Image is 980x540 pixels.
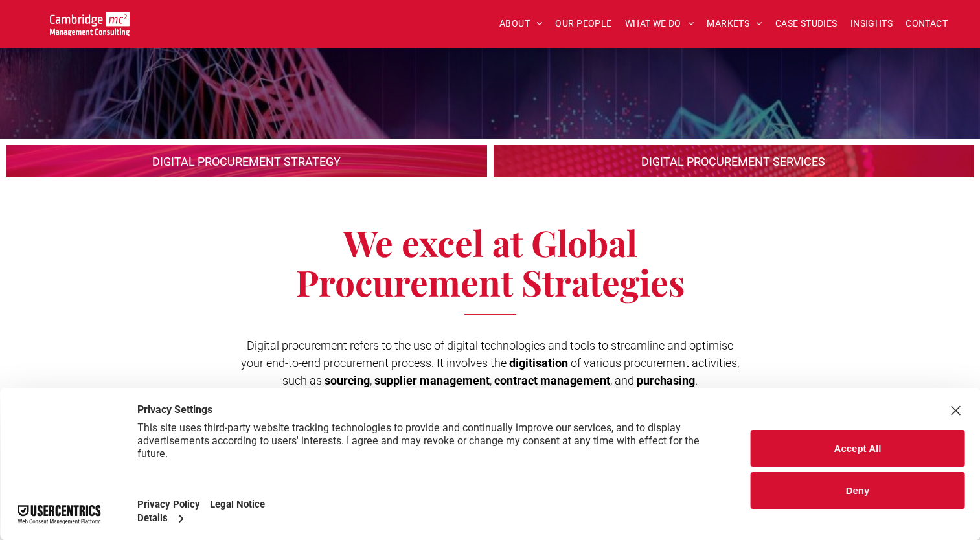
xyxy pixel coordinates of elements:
span: sourcing [325,374,370,387]
span: Digital procurement refers to the use of digital technologies and tools to streamline and optimis... [241,339,733,370]
span: We excel at Global Procurement Strategies [296,218,685,306]
span: supplier management [374,374,490,387]
a: CASE STUDIES [769,14,844,34]
span: digitisation [509,356,568,370]
a: ABOUT [493,14,549,34]
a: CONTACT [899,14,954,34]
span: . [695,374,698,387]
span: purchasing [637,374,695,387]
span: , and [610,374,634,387]
a: WHAT WE DO [619,14,701,34]
span: , [490,374,492,387]
a: Digital Procurement | Cambridge Management Consulting [6,145,487,177]
a: Digital Procurement | Cambridge Management Consulting [494,145,974,177]
a: MARKETS [700,14,768,34]
span: contract management [494,374,610,387]
img: Go to Homepage [50,12,130,36]
span: , [370,374,372,387]
a: INSIGHTS [844,14,899,34]
a: Your Business Transformed | Cambridge Management Consulting [50,14,130,27]
a: OUR PEOPLE [549,14,618,34]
